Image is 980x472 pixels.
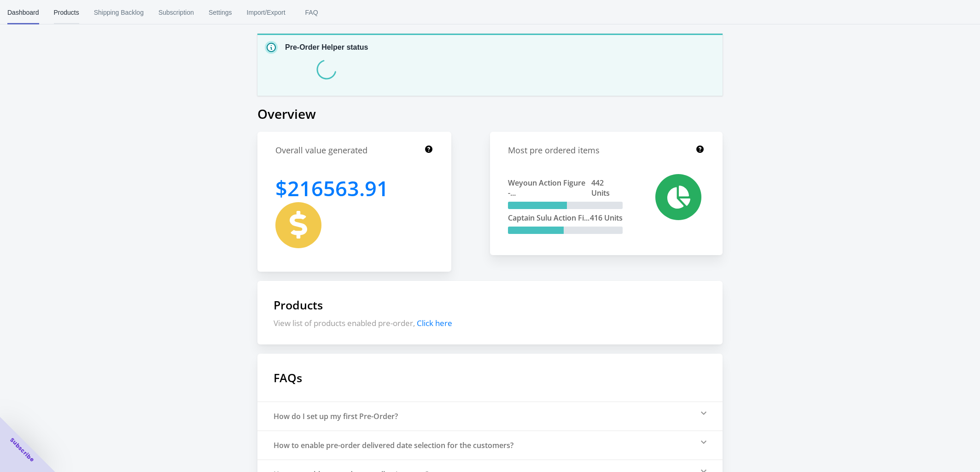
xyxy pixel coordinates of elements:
[417,318,452,328] span: Click here
[8,436,36,464] span: Subscribe
[275,145,367,156] h1: Overall value generated
[54,0,79,24] span: Products
[158,0,194,24] span: Subscription
[508,178,591,198] span: Weyoun Action Figure -...
[590,213,623,223] span: 416 Units
[7,0,39,24] span: Dashboard
[257,105,723,122] h1: Overview
[247,0,286,24] span: Import/Export
[300,0,323,24] span: FAQ
[257,354,723,402] h1: FAQs
[285,42,368,53] p: Pre-Order Helper status
[274,297,706,313] h1: Products
[274,440,513,450] div: How to enable pre-order delivered date selection for the customers?
[94,0,144,24] span: Shipping Backlog
[274,411,398,421] div: How do I set up my first Pre-Order?
[209,0,232,24] span: Settings
[591,178,623,198] span: 442 Units
[508,145,600,156] h1: Most pre ordered items
[274,318,706,328] p: View list of products enabled pre-order,
[275,174,389,202] h1: 216563.91
[275,174,287,202] span: $
[508,213,589,223] span: Captain Sulu Action Fi...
